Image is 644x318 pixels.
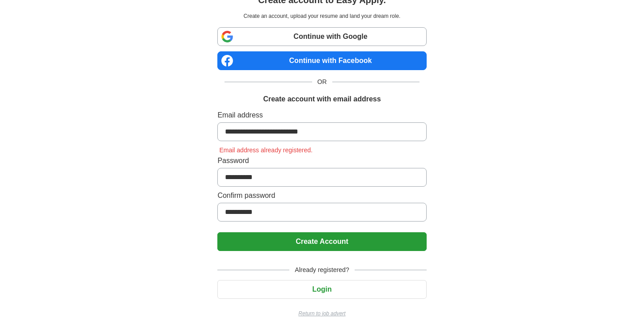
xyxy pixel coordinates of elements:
label: Password [217,155,426,166]
label: Email address [217,110,426,121]
button: Create Account [217,232,426,251]
button: Login [217,280,426,299]
p: Create an account, upload your resume and land your dream role. [219,12,424,20]
a: Continue with Facebook [217,51,426,70]
span: Already registered? [289,265,354,275]
a: Return to job advert [217,310,426,318]
h1: Create account with email address [263,94,381,105]
label: Confirm password [217,190,426,201]
span: OR [312,77,332,87]
a: Continue with Google [217,27,426,46]
a: Login [217,285,426,293]
span: Email address already registered. [217,146,314,154]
